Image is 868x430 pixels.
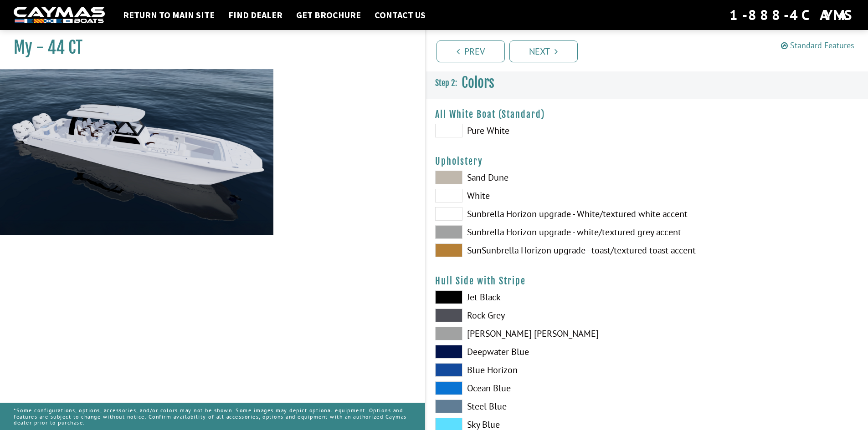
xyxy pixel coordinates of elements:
h4: Upholstery [435,156,859,167]
a: Contact Us [370,9,430,21]
label: Sand Dune [435,171,638,184]
label: Pure White [435,124,638,137]
p: *Some configurations, options, accessories, and/or colors may not be shown. Some images may depic... [14,403,411,430]
label: [PERSON_NAME] [PERSON_NAME] [435,327,638,340]
a: Find Dealer [224,9,287,21]
h4: All White Boat (Standard) [435,109,859,120]
label: Sunbrella Horizon upgrade - white/textured grey accent [435,225,638,239]
label: Sunbrella Horizon upgrade - White/textured white accent [435,207,638,221]
label: Blue Horizon [435,363,638,377]
a: Get Brochure [292,9,365,21]
h1: My - 44 CT [14,37,402,58]
a: Return to main site [118,9,219,21]
label: Jet Black [435,290,638,304]
label: Rock Grey [435,309,638,322]
a: Standard Features [781,40,854,51]
h4: Hull Side with Stripe [435,275,859,287]
a: Prev [437,40,505,62]
label: Steel Blue [435,400,638,413]
img: white-logo-c9c8dbefe5ff5ceceb0f0178aa75bf4bb51f6bca0971e226c86eb53dfe498488.png [14,7,105,24]
label: White [435,189,638,202]
a: Next [509,40,578,62]
label: SunSunbrella Horizon upgrade - toast/textured toast accent [435,243,638,257]
label: Ocean Blue [435,381,638,395]
label: Deepwater Blue [435,345,638,359]
div: 1-888-4CAYMAS [729,5,854,25]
